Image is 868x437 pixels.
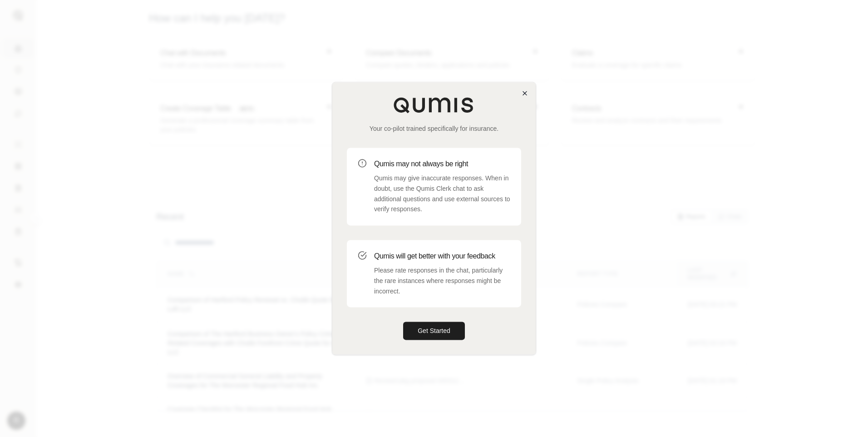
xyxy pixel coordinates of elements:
img: Qumis Logo [393,97,475,113]
p: Qumis may give inaccurate responses. When in doubt, use the Qumis Clerk chat to ask additional qu... [374,173,510,214]
h3: Qumis may not always be right [374,159,510,169]
button: Get Started [403,322,465,340]
p: Your co-pilot trained specifically for insurance. [347,124,521,133]
p: Please rate responses in the chat, particularly the rare instances where responses might be incor... [374,265,510,296]
h3: Qumis will get better with your feedback [374,251,510,262]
